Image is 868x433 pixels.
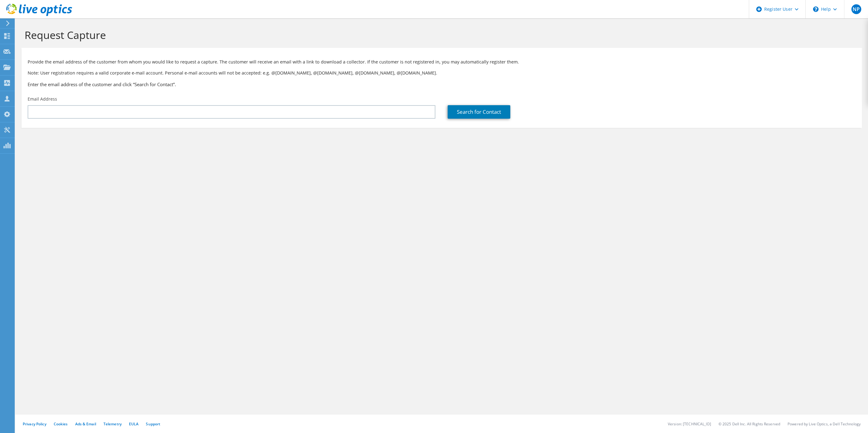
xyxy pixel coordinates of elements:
[25,29,856,41] h1: Request Capture
[668,421,711,427] li: Version: [TECHNICAL_ID]
[28,96,57,102] label: Email Address
[28,70,856,76] p: Note: User registration requires a valid corporate e-mail account. Personal e-mail accounts will ...
[718,421,780,427] li: © 2025 Dell Inc. All Rights Reserved
[75,421,96,427] a: Ads & Email
[103,421,122,427] a: Telemetry
[54,421,68,427] a: Cookies
[788,421,861,427] li: Powered by Live Optics, a Dell Technology
[851,4,861,14] span: NP
[146,421,160,427] a: Support
[28,59,856,65] p: Provide the email address of the customer from whom you would like to request a capture. The cust...
[28,81,856,88] h3: Enter the email address of the customer and click “Search for Contact”.
[129,421,138,427] a: EULA
[813,6,819,12] svg: \n
[448,105,510,119] a: Search for Contact
[23,421,46,427] a: Privacy Policy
